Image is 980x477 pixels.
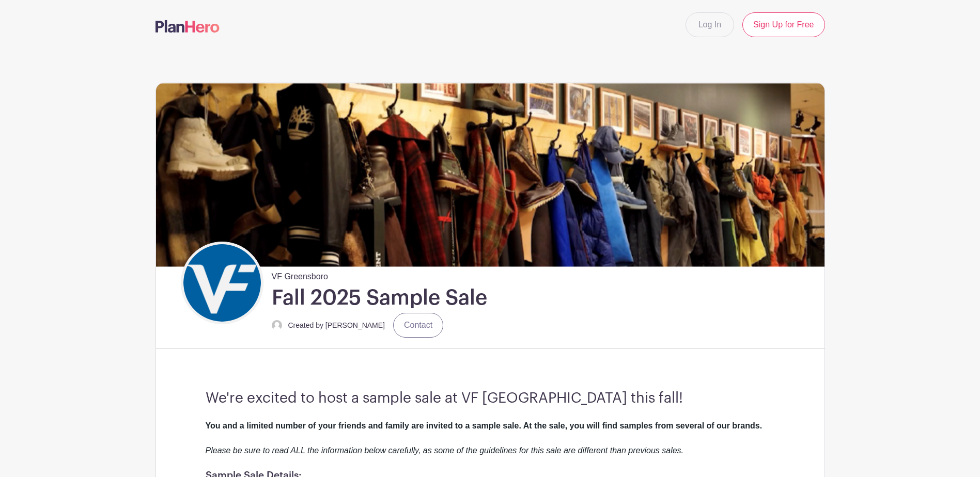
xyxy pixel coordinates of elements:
small: Created by [PERSON_NAME] [288,321,385,329]
em: Please be sure to read ALL the information below carefully, as some of the guidelines for this sa... [206,446,684,455]
a: Contact [393,313,443,338]
img: default-ce2991bfa6775e67f084385cd625a349d9dcbb7a52a09fb2fda1e96e2d18dcdb.png [272,320,282,330]
strong: You and a limited number of your friends and family are invited to a sample sale. At the sale, yo... [206,421,763,430]
span: VF Greensboro [272,266,328,283]
h3: We're excited to host a sample sale at VF [GEOGRAPHIC_DATA] this fall! [206,390,775,407]
img: VF_Icon_FullColor_CMYK-small.png [183,244,261,322]
a: Log In [686,12,734,37]
h1: Fall 2025 Sample Sale [272,285,487,311]
img: logo-507f7623f17ff9eddc593b1ce0a138ce2505c220e1c5a4e2b4648c50719b7d32.svg [155,20,220,33]
a: Sign Up for Free [742,12,825,37]
img: Sample%20Sale.png [156,83,825,266]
